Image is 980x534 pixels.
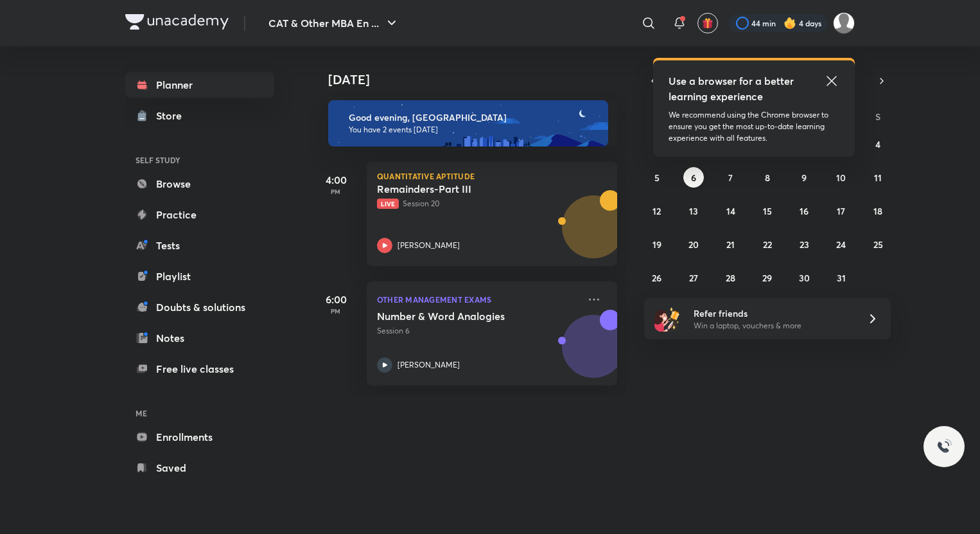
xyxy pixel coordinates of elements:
[936,439,952,454] img: ttu
[125,72,274,98] a: Planner
[721,200,741,221] button: October 14, 2025
[868,134,888,154] button: October 4, 2025
[647,267,667,288] button: October 26, 2025
[125,149,274,171] h6: SELF STUDY
[310,307,362,315] p: PM
[728,172,733,184] abbr: October 7, 2025
[721,167,741,188] button: October 7, 2025
[697,13,718,33] button: avatar
[721,234,741,254] button: October 21, 2025
[689,205,698,217] abbr: October 13, 2025
[688,238,699,251] abbr: October 20, 2025
[783,17,796,30] img: streak
[831,234,852,254] button: October 24, 2025
[328,72,630,87] h4: [DATE]
[563,322,624,384] img: Avatar
[563,202,624,264] img: Avatar
[763,205,772,217] abbr: October 15, 2025
[654,172,660,184] abbr: October 5, 2025
[377,182,537,195] h5: Remainders-Part III
[377,325,579,337] p: Session 6
[125,294,274,320] a: Doubts & solutions
[349,125,597,135] p: You have 2 events [DATE]
[377,292,579,307] p: Other Management Exams
[125,424,274,450] a: Enrollments
[868,200,888,221] button: October 18, 2025
[377,199,399,209] span: Live
[757,267,778,288] button: October 29, 2025
[800,238,809,251] abbr: October 23, 2025
[125,202,274,227] a: Practice
[836,172,846,184] abbr: October 10, 2025
[757,234,778,254] button: October 22, 2025
[125,455,274,481] a: Saved
[683,200,704,221] button: October 13, 2025
[683,167,704,188] button: October 6, 2025
[794,234,814,254] button: October 23, 2025
[800,205,809,217] abbr: October 16, 2025
[794,167,814,188] button: October 9, 2025
[757,167,778,188] button: October 8, 2025
[125,103,274,129] a: Store
[689,272,698,284] abbr: October 27, 2025
[669,109,839,144] p: We recommend using the Chrome browser to ensure you get the most up-to-date learning experience w...
[702,17,713,29] img: avatar
[874,172,882,184] abbr: October 11, 2025
[794,267,814,288] button: October 30, 2025
[831,267,852,288] button: October 31, 2025
[757,200,778,221] button: October 15, 2025
[836,238,846,251] abbr: October 24, 2025
[683,234,704,254] button: October 20, 2025
[125,263,274,289] a: Playlist
[868,167,888,188] button: October 11, 2025
[873,238,883,251] abbr: October 25, 2025
[726,205,735,217] abbr: October 14, 2025
[647,167,667,188] button: October 5, 2025
[721,267,741,288] button: October 28, 2025
[125,14,229,30] img: Company Logo
[831,167,852,188] button: October 10, 2025
[875,111,880,123] abbr: Saturday
[328,100,608,147] img: evening
[654,306,680,332] img: referral
[261,10,407,36] button: CAT & Other MBA En ...
[310,188,362,195] p: PM
[726,272,735,284] abbr: October 28, 2025
[377,172,607,180] p: Quantitative Aptitude
[875,138,880,150] abbr: October 4, 2025
[831,200,852,221] button: October 17, 2025
[762,272,772,284] abbr: October 29, 2025
[125,356,274,382] a: Free live classes
[794,200,814,221] button: October 16, 2025
[837,272,846,284] abbr: October 31, 2025
[694,307,852,320] h6: Refer friends
[310,292,362,307] h5: 6:00
[647,234,667,254] button: October 19, 2025
[125,171,274,197] a: Browse
[125,325,274,351] a: Notes
[833,12,855,34] img: Nitin
[125,14,229,33] a: Company Logo
[349,112,597,123] h6: Good evening, [GEOGRAPHIC_DATA]
[377,198,579,209] p: Session 20
[765,172,770,184] abbr: October 8, 2025
[873,205,882,217] abbr: October 18, 2025
[799,272,810,284] abbr: October 30, 2025
[398,240,460,251] p: [PERSON_NAME]
[652,205,661,217] abbr: October 12, 2025
[377,310,537,323] h5: Number & Word Analogies
[683,267,704,288] button: October 27, 2025
[691,172,696,184] abbr: October 6, 2025
[652,272,661,284] abbr: October 26, 2025
[125,402,274,424] h6: ME
[652,238,661,251] abbr: October 19, 2025
[801,172,807,184] abbr: October 9, 2025
[763,238,772,251] abbr: October 22, 2025
[156,108,189,123] div: Store
[726,238,735,251] abbr: October 21, 2025
[868,234,888,254] button: October 25, 2025
[310,172,362,188] h5: 4:00
[669,73,796,104] h5: Use a browser for a better learning experience
[125,233,274,258] a: Tests
[398,359,460,371] p: [PERSON_NAME]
